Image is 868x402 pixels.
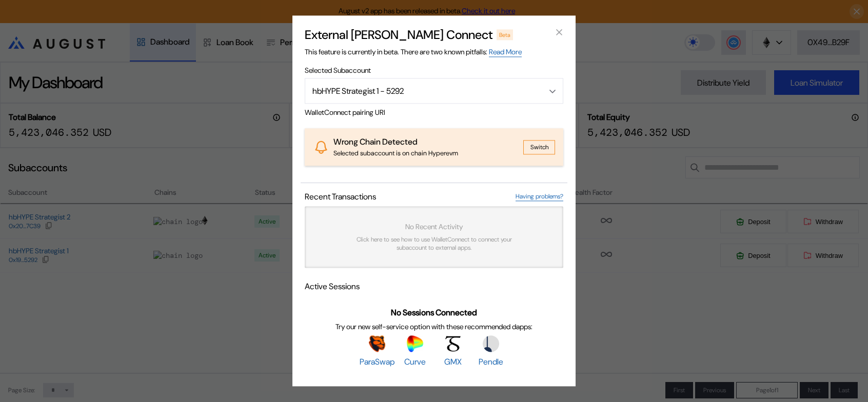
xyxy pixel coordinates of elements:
[312,86,529,96] div: hbHYPE Strategist 1 - 5292
[391,307,477,318] span: No Sessions Connected
[305,78,563,104] button: Open menu
[305,47,522,57] span: This feature is currently in beta. There are two known pitfalls:
[474,335,508,367] a: PendlePendle
[497,30,513,40] div: Beta
[405,223,463,232] span: No Recent Activity
[489,47,522,57] a: Read More
[305,66,563,75] span: Selected Subaccount
[305,282,360,292] span: Active Sessions
[445,335,461,352] img: GMX
[407,335,423,352] img: Curve
[360,356,394,367] span: ParaSwap
[305,108,563,117] span: WalletConnect pairing URI
[369,335,385,352] img: ParaSwap
[523,140,555,154] button: Switch
[398,335,432,367] a: CurveCurve
[479,356,503,367] span: Pendle
[333,136,523,147] div: Wrong Chain Detected
[436,335,470,367] a: GMXGMX
[404,356,426,367] span: Curve
[305,27,492,43] h2: External [PERSON_NAME] Connect
[305,192,376,203] span: Recent Transactions
[346,236,522,252] span: Click here to see how to use WalletConnect to connect your subaccount to external apps.
[305,207,563,268] a: No Recent ActivityClick here to see how to use WalletConnect to connect your subaccount to extern...
[551,24,567,40] button: close modal
[483,335,499,352] img: Pendle
[516,193,563,202] a: Having problems?
[360,335,394,367] a: ParaSwapParaSwap
[336,322,532,331] span: Try our new self-service option with these recommended dapps:
[444,356,462,367] span: GMX
[333,149,523,158] div: Selected subaccount is on chain Hyperevm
